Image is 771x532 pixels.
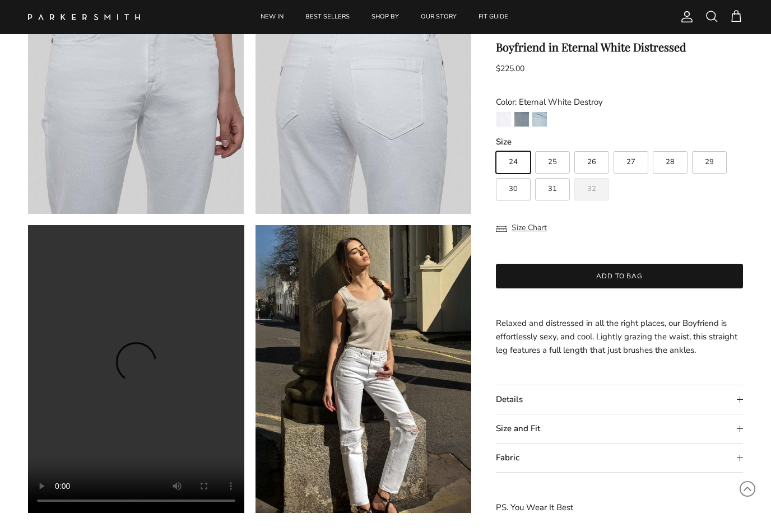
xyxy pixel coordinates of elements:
[496,111,512,130] a: Eternal White Destroy
[496,264,743,288] button: Add to bag
[496,40,743,54] h1: Boyfriend in Eternal White Distressed
[496,95,743,108] div: Color: Eternal White Destroy
[739,480,756,497] svg: Scroll to Top
[514,111,530,130] a: Surf Rider
[587,158,596,166] span: 26
[28,14,140,20] img: Parker Smith
[705,158,714,166] span: 29
[496,501,743,514] p: PS. You Wear It Best
[496,63,524,74] span: $225.00
[626,158,635,166] span: 27
[532,111,547,130] a: Coronado Destroy
[676,10,694,24] a: Account
[514,111,529,126] img: Surf Rider
[496,385,743,414] summary: Details
[496,217,547,238] button: Size Chart
[496,444,743,472] summary: Fabric
[28,225,244,513] video: Boyfriend in Eternal White Distressed
[548,185,557,193] span: 31
[574,178,609,200] label: Sold out
[509,158,518,166] span: 24
[496,136,512,147] legend: Size
[587,185,596,193] span: 32
[666,158,675,166] span: 28
[496,111,511,126] img: Eternal White Destroy
[509,185,518,193] span: 30
[496,318,737,356] span: Relaxed and distressed in all the right places, our Boyfriend is effortlessly sexy, and cool. Lig...
[548,158,557,166] span: 25
[496,414,743,443] summary: Size and Fit
[532,111,547,126] img: Coronado Destroy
